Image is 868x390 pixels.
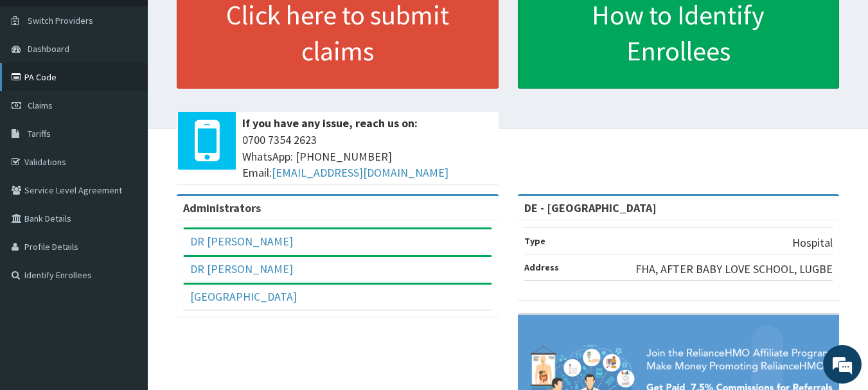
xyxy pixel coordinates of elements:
span: Dashboard [28,43,69,55]
span: Tariffs [28,128,51,139]
p: FHA, AFTER BABY LOVE SCHOOL, LUGBE [635,261,833,278]
b: Type [524,235,545,247]
a: DR [PERSON_NAME] [190,234,293,249]
a: [EMAIL_ADDRESS][DOMAIN_NAME] [272,165,448,180]
b: Address [524,261,559,273]
span: Claims [28,100,53,111]
a: [GEOGRAPHIC_DATA] [190,289,297,304]
strong: DE - [GEOGRAPHIC_DATA] [524,200,657,215]
p: Hospital [792,235,833,251]
b: Administrators [183,200,261,215]
span: 0700 7354 2623 WhatsApp: [PHONE_NUMBER] Email: [242,132,492,181]
a: DR [PERSON_NAME] [190,261,293,276]
span: Switch Providers [28,15,93,26]
b: If you have any issue, reach us on: [242,116,418,130]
